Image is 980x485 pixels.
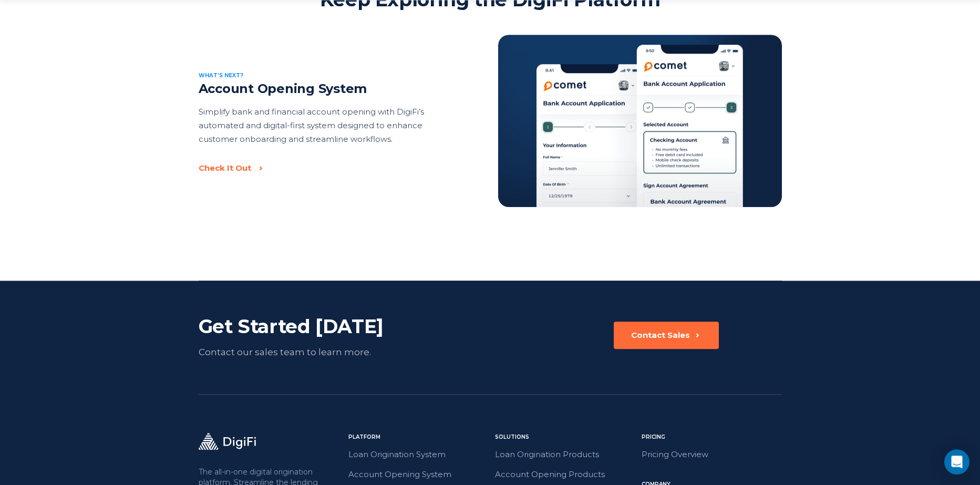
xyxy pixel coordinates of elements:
[642,433,782,441] div: Pricing
[498,35,782,207] img: Account Opening System Preview
[199,345,432,359] div: Contact our sales team to learn more.
[642,448,782,461] a: Pricing Overview
[614,322,719,359] a: Contact Sales
[199,105,459,146] p: Simplify bank and financial account opening with DigiFi’s automated and digital-first system desi...
[348,448,489,461] a: Loan Origination System
[944,449,969,474] div: Open Intercom Messenger
[495,448,635,461] a: Loan Origination Products
[199,68,459,81] div: What’s next?
[199,163,459,173] a: Check It Out
[495,433,635,441] div: Solutions
[614,322,719,349] button: Contact Sales
[348,433,489,441] div: Platform
[199,81,459,97] h2: Account Opening System
[631,330,690,340] div: Contact Sales
[495,468,635,481] a: Account Opening Products
[199,163,251,173] div: Check It Out
[199,314,432,338] div: Get Started [DATE]
[348,468,489,481] a: Account Opening System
